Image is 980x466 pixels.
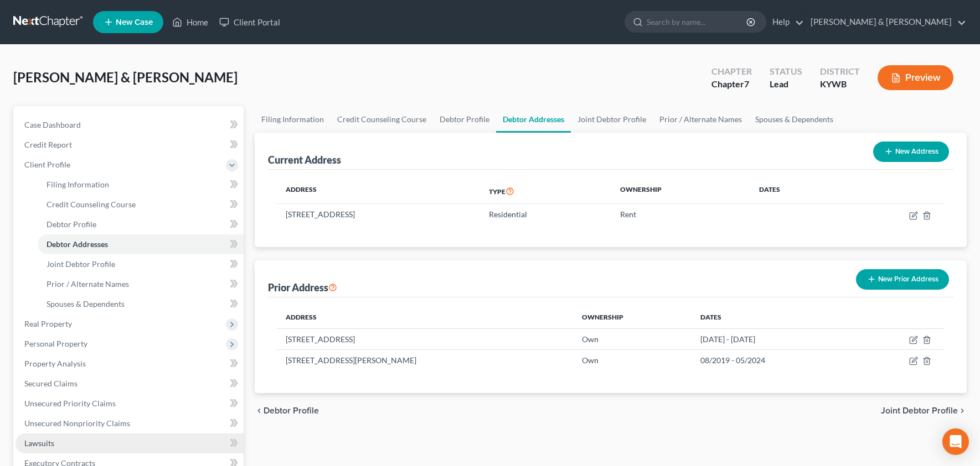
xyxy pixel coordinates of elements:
a: Help [767,12,804,32]
a: Secured Claims [16,374,244,394]
span: [PERSON_NAME] & [PERSON_NAME] [13,69,238,85]
div: Current Address [268,153,341,166]
th: Ownership [611,179,750,204]
span: Joint Debtor Profile [881,406,958,415]
div: KYWB [820,78,860,91]
button: New Prior Address [856,269,949,290]
div: Prior Address [268,281,337,294]
span: Debtor Profile [264,406,319,415]
span: Credit Report [24,140,72,149]
th: Type [480,179,611,204]
span: Unsecured Nonpriority Claims [24,418,130,428]
a: Joint Debtor Profile [38,254,244,274]
a: Unsecured Nonpriority Claims [16,413,244,433]
td: [STREET_ADDRESS][PERSON_NAME] [277,350,573,371]
span: Prior / Alternate Names [47,279,129,289]
a: Joint Debtor Profile [571,106,653,133]
a: Prior / Alternate Names [653,106,749,133]
a: Home [167,12,214,32]
button: New Address [873,142,949,162]
a: Case Dashboard [16,115,244,135]
span: Debtor Profile [47,219,96,229]
a: Debtor Profile [38,214,244,234]
a: Lawsuits [16,433,244,453]
div: Status [770,65,802,78]
a: [PERSON_NAME] & [PERSON_NAME] [805,12,966,32]
div: Lead [770,78,802,91]
span: Case Dashboard [24,120,81,129]
span: Spouses & Dependents [47,299,125,308]
td: Residential [480,204,611,225]
button: Joint Debtor Profile chevron_right [881,406,967,415]
div: Open Intercom Messenger [942,428,969,455]
a: Credit Counseling Course [331,106,433,133]
a: Prior / Alternate Names [38,274,244,294]
a: Client Portal [214,12,286,32]
span: Joint Debtor Profile [47,259,115,269]
a: Credit Counseling Course [38,195,244,214]
a: Filing Information [255,106,331,133]
div: Chapter [711,65,752,78]
td: Rent [611,204,750,225]
td: 08/2019 - 05/2024 [692,350,857,371]
i: chevron_left [255,406,264,415]
span: Credit Counseling Course [47,200,136,209]
a: Spouses & Dependents [38,294,244,314]
button: chevron_left Debtor Profile [255,406,319,415]
a: Filing Information [38,175,244,195]
th: Dates [692,306,857,328]
button: Preview [878,65,953,90]
td: Own [573,328,692,349]
span: New Case [116,18,153,27]
span: Debtor Addresses [47,239,108,249]
span: Property Analysis [24,359,86,368]
span: Real Property [24,319,72,328]
span: Filing Information [47,180,109,189]
i: chevron_right [958,406,967,415]
span: Personal Property [24,339,87,348]
span: Lawsuits [24,438,54,448]
span: Secured Claims [24,379,78,388]
a: Debtor Addresses [38,234,244,254]
a: Unsecured Priority Claims [16,394,244,413]
th: Address [277,306,573,328]
th: Ownership [573,306,692,328]
span: Unsecured Priority Claims [24,399,116,408]
a: Debtor Profile [433,106,496,133]
td: [DATE] - [DATE] [692,328,857,349]
th: Address [277,179,481,204]
span: 7 [744,78,749,89]
td: [STREET_ADDRESS] [277,204,481,225]
div: District [820,65,860,78]
th: Dates [750,179,841,204]
div: Chapter [711,78,752,91]
a: Credit Report [16,135,244,155]
a: Debtor Addresses [496,106,571,133]
a: Property Analysis [16,354,244,374]
input: Search by name... [647,12,748,32]
td: Own [573,350,692,371]
td: [STREET_ADDRESS] [277,328,573,349]
a: Spouses & Dependents [749,106,840,133]
span: Client Profile [24,160,70,169]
